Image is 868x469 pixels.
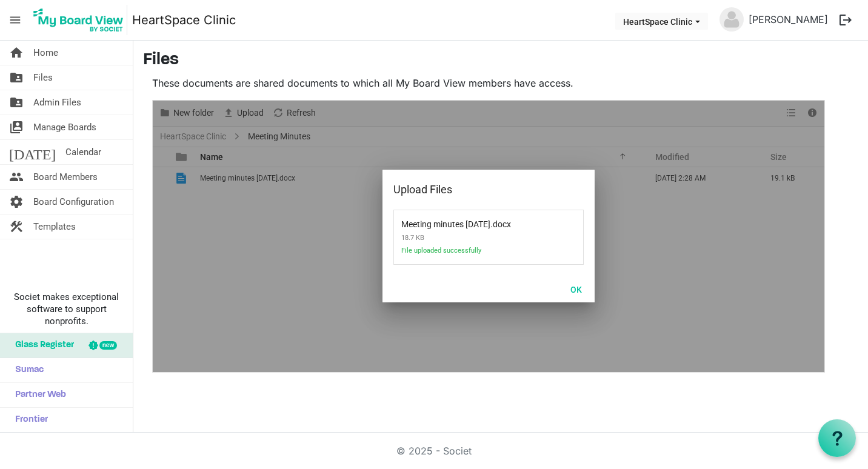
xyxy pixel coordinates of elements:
span: File uploaded successfully [401,247,529,262]
span: Board Configuration [33,190,114,214]
span: menu [4,8,27,32]
span: people [9,165,24,189]
span: Templates [33,215,76,239]
span: construction [9,215,24,239]
p: These documents are shared documents to which all My Board View members have access. [152,76,825,90]
span: folder_shared [9,90,24,115]
img: no-profile-picture.svg [719,7,744,32]
a: HeartSpace Clinic [132,8,236,32]
span: Files [33,65,53,90]
span: Societ makes exceptional software to support nonprofits. [5,291,127,327]
a: © 2025 - Societ [396,445,472,457]
span: Manage Boards [33,115,96,139]
span: Sumac [9,358,44,382]
h3: Files [143,50,858,71]
span: Home [33,41,58,65]
button: HeartSpace Clinic dropdownbutton [615,13,708,30]
a: My Board View Logo [30,5,132,35]
button: logout [833,7,858,33]
span: settings [9,190,24,214]
span: switch_account [9,115,24,139]
div: Upload Files [393,181,546,199]
span: Glass Register [9,333,74,358]
span: [DATE] [9,140,56,164]
span: Frontier [9,408,48,432]
span: Board Members [33,165,98,189]
span: Calendar [65,140,101,164]
a: [PERSON_NAME] [744,7,833,32]
div: new [99,341,117,350]
span: 18.7 KB [401,229,529,247]
span: Admin Files [33,90,81,115]
span: home [9,41,24,65]
img: My Board View Logo [30,5,127,35]
span: Partner Web [9,383,66,407]
span: Meeting minutes 6.2.25.docx [401,212,490,229]
span: folder_shared [9,65,24,90]
button: OK [563,281,590,298]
